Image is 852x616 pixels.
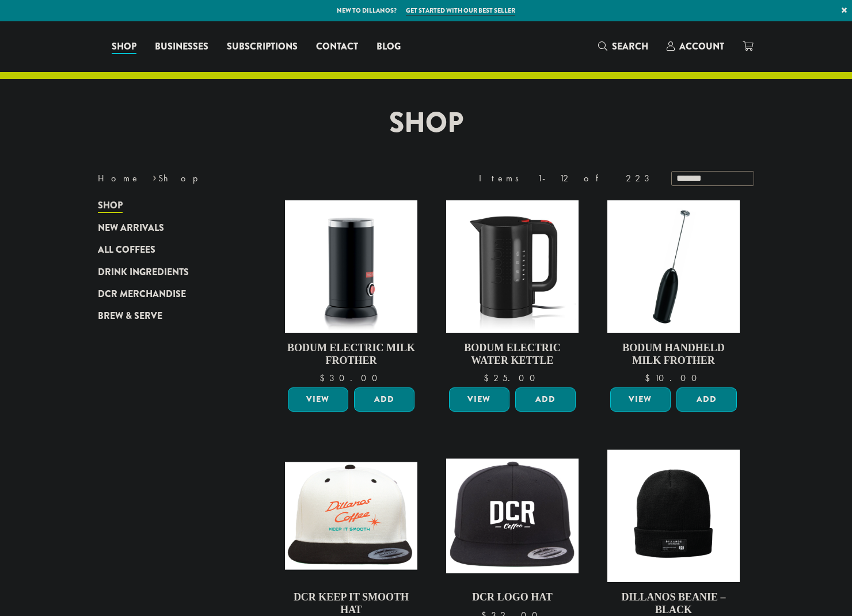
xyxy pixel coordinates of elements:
a: Drink Ingredients [98,261,236,283]
a: Bodum Electric Milk Frother $30.00 [285,200,417,383]
span: Businesses [155,40,208,54]
h4: Bodum Handheld Milk Frother [607,342,740,367]
nav: Breadcrumb [98,172,409,185]
img: keep-it-smooth-hat.png [285,462,417,570]
span: Subscriptions [227,40,298,54]
h1: Shop [89,107,763,140]
a: New Arrivals [98,217,236,239]
img: DP3955.01.png [446,200,579,333]
img: DP3954.01-002.png [285,200,417,333]
a: DCR Merchandise [98,283,236,305]
span: Drink Ingredients [98,265,189,280]
a: Home [98,172,140,184]
h4: Bodum Electric Water Kettle [446,342,579,367]
a: View [449,387,509,412]
span: New Arrivals [98,221,164,235]
a: Get started with our best seller [406,6,515,16]
a: All Coffees [98,239,236,261]
span: Account [679,40,724,53]
bdi: 30.00 [319,372,383,384]
a: Bodum Electric Water Kettle $25.00 [446,200,579,383]
span: Contact [316,40,358,54]
span: $ [319,372,329,384]
span: › [153,168,157,185]
span: $ [645,372,655,384]
span: DCR Merchandise [98,287,186,302]
img: Beanie-Black-scaled.png [607,450,740,582]
button: Add [354,387,414,412]
a: Search [589,37,657,56]
h4: DCR Logo Hat [446,591,579,604]
span: $ [484,372,493,384]
span: All Coffees [98,243,155,257]
a: View [610,387,671,412]
span: Shop [98,199,123,213]
div: Items 1-12 of 223 [479,172,654,185]
img: dcr-hat.png [446,459,579,573]
h4: Dillanos Beanie – Black [607,591,740,616]
span: Brew & Serve [98,309,162,324]
a: Brew & Serve [98,305,236,327]
img: DP3927.01-002.png [607,200,740,333]
h4: DCR Keep It Smooth Hat [285,591,417,616]
a: Bodum Handheld Milk Frother $10.00 [607,200,740,383]
button: Add [676,387,737,412]
button: Add [515,387,576,412]
h4: Bodum Electric Milk Frother [285,342,417,367]
span: Blog [376,40,401,54]
a: Shop [102,37,146,56]
a: Shop [98,195,236,216]
span: Search [612,40,648,53]
bdi: 10.00 [645,372,702,384]
bdi: 25.00 [484,372,541,384]
span: Shop [112,40,136,54]
a: View [288,387,348,412]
